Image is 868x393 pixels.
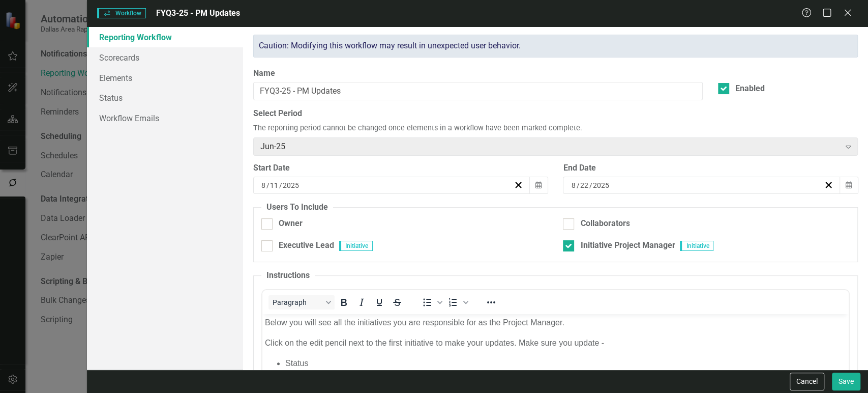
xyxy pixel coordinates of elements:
span: / [589,181,592,190]
button: Italic [353,295,370,310]
a: Status [87,88,243,108]
span: / [266,181,270,190]
div: Enabled [735,83,765,95]
span: The reporting period cannot be changed once elements in a workflow have been marked complete. [253,123,582,134]
div: Executive Lead [279,240,334,251]
div: Bullet list [418,295,444,310]
legend: Users To Include [261,202,333,213]
a: Workflow Emails [87,108,243,128]
span: Paragraph [273,298,322,306]
span: / [279,181,282,190]
div: Numbered list [444,295,470,310]
input: Name [253,82,703,101]
button: Block Paragraph [268,295,335,310]
span: / [576,181,579,190]
p: Click on the edit pencil next to the first initiative to make your updates. Make sure you update - [3,23,584,35]
span: FYQ3-25 - PM Updates [156,8,240,18]
button: Save [832,373,860,390]
label: Name [253,68,703,79]
legend: Instructions [261,270,315,282]
div: Start Date [253,162,548,174]
span: Initiative [339,241,373,251]
button: Reveal or hide additional toolbar items [483,295,500,310]
li: Notes [23,55,584,68]
div: Owner [279,218,303,230]
a: Elements [87,68,243,88]
button: Cancel [790,373,824,390]
div: Jun-25 [260,141,840,152]
label: Select Period [253,108,858,120]
li: Quarterly Summary field - exactly what is expected for each project [23,68,584,80]
span: Initiative [680,241,713,251]
div: Caution: Modifying this workflow may result in unexpected user behavior. [253,35,858,58]
span: Workflow [97,8,146,18]
a: Reporting Workflow [87,27,243,47]
p: Below you will see all the initiatives you are responsible for as the Project Manager. [3,3,584,15]
button: Underline [371,295,388,310]
a: Scorecards [87,47,243,68]
div: Collaborators [580,218,630,230]
button: Bold [335,295,352,310]
button: Strikethrough [388,295,406,310]
div: Initiative Project Manager [580,240,675,251]
li: Status [23,43,584,55]
div: End Date [563,162,858,174]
